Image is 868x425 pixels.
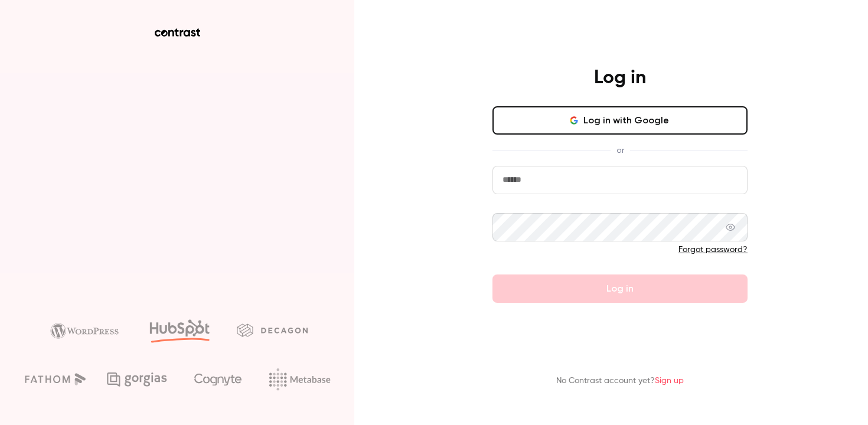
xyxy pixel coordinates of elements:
a: Sign up [655,377,684,385]
p: No Contrast account yet? [556,375,684,387]
h4: Log in [594,66,646,90]
a: Forgot password? [678,246,748,254]
span: or [611,144,630,156]
img: decagon [237,323,308,336]
button: Log in with Google [492,106,748,135]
